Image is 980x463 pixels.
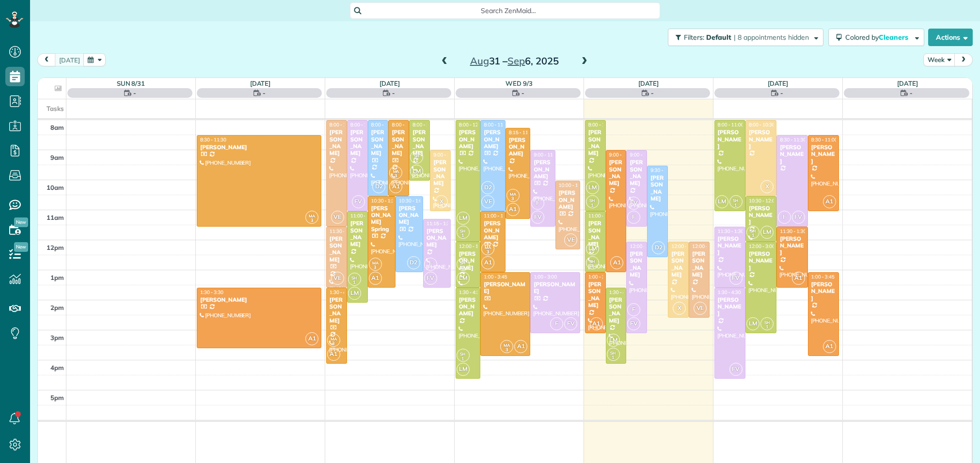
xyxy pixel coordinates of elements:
[780,88,783,98] span: -
[534,274,557,280] span: 1:00 - 3:00
[558,189,577,210] div: [PERSON_NAME]
[459,243,485,249] span: 12:00 - 1:30
[133,88,136,98] span: -
[663,29,823,46] a: Filters: Default | 8 appointments hidden
[764,320,770,325] span: SH
[508,137,527,157] div: [PERSON_NAME]
[586,242,599,255] span: LM
[673,302,686,315] span: X
[329,235,344,263] div: [PERSON_NAME]
[627,197,640,210] span: FV
[351,275,357,280] span: SH
[692,243,718,249] span: 12:00 - 2:30
[792,272,805,285] span: A1
[652,241,665,254] span: D2
[729,363,743,376] span: FV
[730,201,742,210] small: 1
[734,33,809,42] span: | 8 appointments hidden
[460,260,466,265] span: SH
[398,205,420,226] div: [PERSON_NAME]
[412,122,439,128] span: 8:00 - 10:00
[348,287,361,300] span: LM
[483,281,527,295] div: [PERSON_NAME]
[607,353,619,362] small: 1
[609,152,632,158] span: 9:00 - 1:00
[694,302,707,315] span: VE
[792,211,805,224] span: FV
[371,205,393,233] div: [PERSON_NAME] Spring
[780,228,806,234] span: 11:30 - 1:30
[609,159,624,187] div: [PERSON_NAME]
[504,342,510,348] span: MA
[327,348,340,361] span: A1
[481,256,494,269] span: A1
[811,274,835,280] span: 1:00 - 3:45
[457,231,469,240] small: 1
[433,152,459,158] span: 9:00 - 11:00
[779,235,805,256] div: [PERSON_NAME]
[309,213,315,218] span: MA
[531,197,544,210] span: F
[733,198,739,203] span: SH
[747,231,759,240] small: 1
[460,228,466,233] span: SH
[414,153,420,158] span: SH
[828,29,924,46] button: Colored byCleaners
[630,152,656,158] span: 9:00 - 11:30
[715,195,728,208] span: LM
[811,144,836,165] div: [PERSON_NAME]
[263,88,266,98] span: -
[760,180,774,193] span: X
[823,340,836,353] span: A1
[564,233,577,247] span: VE
[481,195,494,208] span: VE
[250,79,271,87] a: [DATE]
[350,122,377,128] span: 8:00 - 11:00
[330,122,356,128] span: 8:00 - 11:30
[588,129,603,157] div: [PERSON_NAME]
[392,122,418,128] span: 8:00 - 10:30
[668,29,823,46] button: Filters: Default | 8 appointments hidden
[306,216,318,225] small: 3
[589,198,595,203] span: SH
[684,33,704,42] span: Filters:
[506,79,533,87] a: Wed 9/3
[718,122,744,128] span: 8:00 - 11:00
[50,304,64,311] span: 2pm
[305,332,318,345] span: A1
[459,122,485,128] span: 8:00 - 12:00
[458,129,477,150] div: [PERSON_NAME]
[706,33,732,42] span: Default
[586,262,599,271] small: 1
[717,235,743,256] div: [PERSON_NAME]
[638,79,659,87] a: [DATE]
[910,88,913,98] span: -
[501,345,513,355] small: 3
[424,272,437,285] span: FV
[390,171,402,181] small: 3
[588,122,615,128] span: 8:00 - 11:00
[627,317,640,330] span: FV
[522,88,524,98] span: -
[399,198,425,204] span: 10:30 - 1:00
[454,56,575,66] h2: 31 – 6, 2025
[650,167,677,173] span: 9:30 - 12:30
[609,289,632,295] span: 1:30 - 4:00
[483,220,502,241] div: [PERSON_NAME]
[369,272,382,285] span: A1
[328,339,340,348] small: 3
[627,211,640,224] span: F
[331,272,344,285] span: VE
[760,226,774,239] span: LM
[586,201,599,210] small: 1
[348,278,361,287] small: 1
[371,198,397,204] span: 10:30 - 1:30
[200,296,318,303] div: [PERSON_NAME]
[55,53,84,66] button: [DATE]
[392,88,395,98] span: -
[50,123,64,131] span: 8am
[610,350,616,355] span: SH
[37,53,56,66] button: prev
[748,129,774,150] div: [PERSON_NAME]
[629,159,644,187] div: [PERSON_NAME]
